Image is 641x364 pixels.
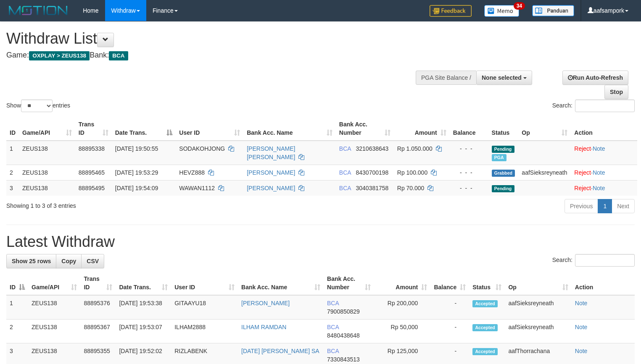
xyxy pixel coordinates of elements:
[171,319,238,343] td: ILHAM2888
[505,271,571,295] th: Op: activate to sort column ascending
[19,141,75,165] td: ZEUS138
[571,141,637,165] td: ·
[6,30,419,47] h1: Withdraw List
[518,117,571,141] th: Op: activate to sort column ascending
[6,165,19,180] td: 2
[6,51,419,60] h4: Game: Bank:
[575,254,635,267] input: Search:
[374,271,431,295] th: Amount: activate to sort column ascending
[176,117,243,141] th: User ID: activate to sort column ascending
[6,254,56,268] a: Show 25 rows
[6,141,19,165] td: 1
[394,117,450,141] th: Amount: activate to sort column ascending
[612,199,635,213] a: Next
[19,180,75,196] td: ZEUS138
[514,2,525,10] span: 34
[339,169,351,176] span: BCA
[518,165,571,180] td: aafSieksreyneath
[28,295,80,319] td: ZEUS138
[397,185,425,191] span: Rp 70.000
[81,254,104,268] a: CSV
[327,300,339,306] span: BCA
[171,271,238,295] th: User ID: activate to sort column ascending
[356,169,389,176] span: Copy 8430700198 to clipboard
[552,100,635,112] label: Search:
[109,51,128,60] span: BCA
[472,348,498,355] span: Accepted
[80,295,116,319] td: 88895376
[593,145,605,152] a: Note
[247,145,295,160] a: [PERSON_NAME] [PERSON_NAME]
[80,319,116,343] td: 88895367
[336,117,394,141] th: Bank Acc. Number: activate to sort column ascending
[505,319,571,343] td: aafSieksreyneath
[339,185,351,191] span: BCA
[574,145,591,152] a: Reject
[6,100,70,112] label: Show entries
[247,185,295,191] a: [PERSON_NAME]
[430,5,472,17] img: Feedback.jpg
[356,185,389,191] span: Copy 3040381758 to clipboard
[6,117,19,141] th: ID
[179,169,205,176] span: HEVZ888
[430,319,469,343] td: -
[19,117,75,141] th: Game/API: activate to sort column ascending
[574,169,591,176] a: Reject
[115,185,158,191] span: [DATE] 19:54:09
[562,71,628,85] a: Run Auto-Refresh
[488,117,519,141] th: Status
[472,324,498,331] span: Accepted
[324,271,374,295] th: Bank Acc. Number: activate to sort column ascending
[571,117,637,141] th: Action
[356,145,389,152] span: Copy 3210638643 to clipboard
[61,258,76,264] span: Copy
[327,332,360,339] span: Copy 8480438648 to clipboard
[574,185,591,191] a: Reject
[21,100,53,112] select: Showentries
[179,185,215,191] span: WAWAN1112
[80,271,116,295] th: Trans ID: activate to sort column ascending
[241,324,286,330] a: ILHAM RAMDAN
[29,51,90,60] span: OXPLAY > ZEUS138
[327,356,360,363] span: Copy 7330843513 to clipboard
[238,271,324,295] th: Bank Acc. Name: activate to sort column ascending
[116,295,171,319] td: [DATE] 19:53:38
[241,348,319,354] a: [DATE] [PERSON_NAME] SA
[327,308,360,315] span: Copy 7900850829 to clipboard
[397,145,433,152] span: Rp 1.050.000
[115,169,158,176] span: [DATE] 19:53:29
[339,145,351,152] span: BCA
[374,295,431,319] td: Rp 200,000
[453,184,485,192] div: - - -
[575,348,588,354] a: Note
[532,5,574,16] img: panduan.png
[115,145,158,152] span: [DATE] 19:50:55
[12,258,51,264] span: Show 25 rows
[430,271,469,295] th: Balance: activate to sort column ascending
[327,324,339,330] span: BCA
[476,71,532,85] button: None selected
[575,324,588,330] a: Note
[6,295,28,319] td: 1
[243,117,336,141] th: Bank Acc. Name: activate to sort column ascending
[575,300,588,306] a: Note
[247,169,295,176] a: [PERSON_NAME]
[87,258,99,264] span: CSV
[430,295,469,319] td: -
[374,319,431,343] td: Rp 50,000
[492,170,515,177] span: Grabbed
[572,271,635,295] th: Action
[6,319,28,343] td: 2
[116,271,171,295] th: Date Trans.: activate to sort column ascending
[505,295,571,319] td: aafSieksreyneath
[19,165,75,180] td: ZEUS138
[6,271,28,295] th: ID: activate to sort column descending
[6,233,635,250] h1: Latest Withdraw
[484,5,520,17] img: Button%20Memo.svg
[112,117,176,141] th: Date Trans.: activate to sort column descending
[6,4,70,17] img: MOTION_logo.png
[593,185,605,191] a: Note
[482,74,522,81] span: None selected
[593,169,605,176] a: Note
[450,117,488,141] th: Balance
